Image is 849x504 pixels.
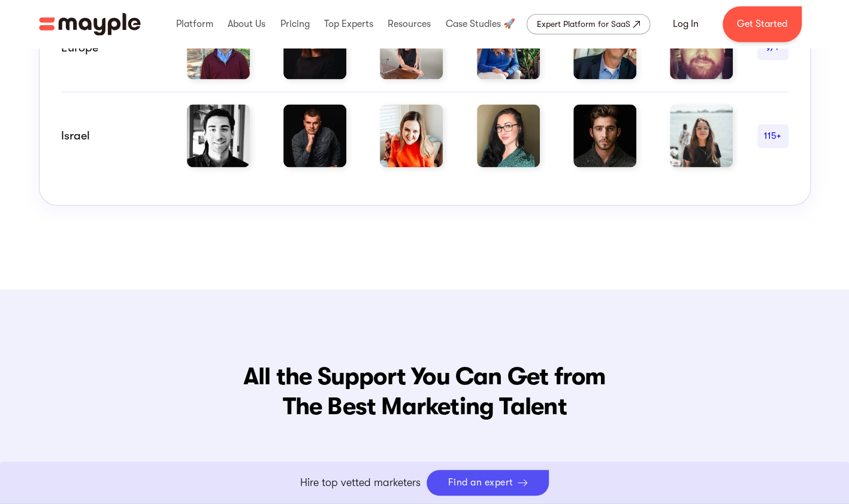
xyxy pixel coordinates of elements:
a: home [39,13,141,35]
div: 115+ [757,129,788,143]
div: Israel [61,129,163,143]
div: Resources [385,5,434,43]
div: Pricing [277,5,312,43]
div: Expert Platform for SaaS [537,17,630,31]
a: Log In [658,10,713,38]
div: Top Experts [321,5,376,43]
a: Expert Platform for SaaS [527,14,650,34]
iframe: Chat Widget [789,447,849,504]
span: The Best Marketing Talent [39,391,811,421]
div: Platform [173,5,216,43]
a: Get Started [723,6,802,42]
div: About Us [225,5,268,43]
h2: All the Support You Can Get from [39,361,811,421]
img: Mayple logo [39,13,141,35]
